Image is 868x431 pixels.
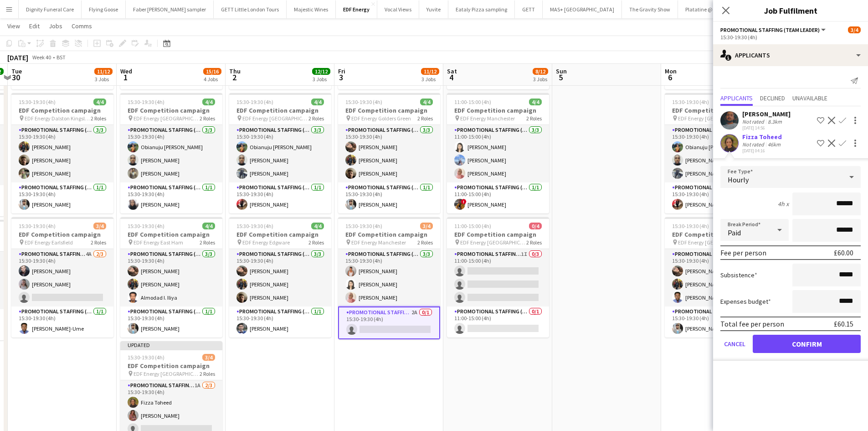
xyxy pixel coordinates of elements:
span: Sat [447,67,457,75]
app-card-role: Promotional Staffing (Team Leader)1/111:00-15:00 (4h)![PERSON_NAME] [447,182,549,213]
span: 2 Roles [526,115,542,122]
h3: EDF Competition campaign [665,106,767,114]
h3: EDF Competition campaign [338,106,440,114]
app-job-card: 15:30-19:30 (4h)4/4EDF Competition campaign EDF Energy [GEOGRAPHIC_DATA]2 RolesPromotional Staffi... [120,93,222,213]
app-card-role: Promotional Staffing (Flyering Staff)3/315:30-19:30 (4h)[PERSON_NAME][PERSON_NAME][PERSON_NAME]-Ume [665,249,767,306]
span: 2 Roles [417,115,433,122]
div: Fee per person [720,248,766,257]
a: Jobs [45,20,66,32]
app-job-card: 15:30-19:30 (4h)4/4EDF Competition campaign EDF Energy Edgware2 RolesPromotional Staffing (Flyeri... [229,217,331,338]
app-job-card: 11:00-15:00 (4h)4/4EDF Competition campaign EDF Energy Manchester2 RolesPromotional Staffing (Fly... [447,93,549,213]
span: 2 Roles [200,239,215,246]
span: View [7,22,20,30]
div: Not rated [742,118,766,125]
span: Promotional Staffing (Team Leader) [720,26,820,33]
button: Confirm [753,335,861,353]
span: EDF Energy [GEOGRAPHIC_DATA] [134,370,200,377]
button: GETT Little London Tours [214,0,287,18]
span: 12/12 [312,68,330,75]
span: 4/4 [202,223,215,229]
span: 15:30-19:30 (4h) [672,99,709,105]
span: ! [461,199,467,204]
h3: EDF Competition campaign [120,362,222,370]
span: 15:30-19:30 (4h) [236,99,273,105]
span: 15:30-19:30 (4h) [19,223,56,229]
button: Eataly Pizza sampling [448,0,515,18]
span: Jobs [49,22,62,30]
span: Applicants [720,95,753,101]
div: 46km [766,141,782,148]
div: BST [56,54,66,61]
div: [DATE] 14:56 [742,125,791,131]
span: 2 Roles [200,115,215,122]
button: The Gravity Show [622,0,678,18]
div: 15:30-19:30 (4h)3/4EDF Competition campaign EDF Energy Earlsfield2 RolesPromotional Staffing (Fly... [11,217,113,338]
app-job-card: 15:30-19:30 (4h)4/4EDF Competition campaign EDF Energy [GEOGRAPHIC_DATA]2 RolesPromotional Staffi... [665,217,767,338]
app-job-card: 11:00-15:00 (4h)0/4EDF Competition campaign EDF Energy [GEOGRAPHIC_DATA]2 RolesPromotional Staffi... [447,217,549,338]
button: Faber [PERSON_NAME] sampler [126,0,214,18]
app-card-role: Promotional Staffing (Flyering Staff)3/315:30-19:30 (4h)[PERSON_NAME][PERSON_NAME][PERSON_NAME] [11,125,113,182]
h3: EDF Competition campaign [11,106,113,114]
span: EDF Energy [GEOGRAPHIC_DATA] [678,115,744,122]
span: 15:30-19:30 (4h) [19,99,56,105]
span: Wed [120,67,132,75]
span: 4 [446,72,457,83]
span: 2 [228,72,241,83]
span: EDF Energy Manchester [460,115,515,122]
app-card-role: Promotional Staffing (Flyering Staff)4A2/315:30-19:30 (4h)[PERSON_NAME][PERSON_NAME] [11,249,113,306]
span: 15/16 [203,68,221,75]
span: EDF Energy [GEOGRAPHIC_DATA] [134,115,200,122]
button: Flying Goose [82,0,126,18]
span: EDF Energy [GEOGRAPHIC_DATA] [242,115,308,122]
div: Fizza Toheed [742,133,782,141]
span: 15:30-19:30 (4h) [672,223,709,229]
div: Applicants [713,44,868,66]
div: 8.3km [766,118,784,125]
a: Edit [26,20,43,32]
span: 15:30-19:30 (4h) [345,99,382,105]
a: View [4,20,24,32]
div: 3 Jobs [421,76,439,83]
div: Total fee per person [720,319,784,328]
button: GETT [515,0,543,18]
span: Week 40 [30,54,53,61]
div: Not rated [742,141,766,148]
app-card-role: Promotional Staffing (Team Leader)1/115:30-19:30 (4h)[PERSON_NAME] [11,182,113,213]
span: 2 Roles [91,239,106,246]
app-card-role: Promotional Staffing (Flyering Staff)3/315:30-19:30 (4h)[PERSON_NAME][PERSON_NAME][PERSON_NAME] [338,125,440,182]
app-card-role: Promotional Staffing (Team Leader)1/115:30-19:30 (4h)[PERSON_NAME] [338,182,440,213]
span: 15:30-19:30 (4h) [128,99,164,105]
app-card-role: Promotional Staffing (Flyering Staff)3/315:30-19:30 (4h)Obianuju [PERSON_NAME][PERSON_NAME][PERSO... [665,125,767,182]
div: 15:30-19:30 (4h)4/4EDF Competition campaign EDF Energy [GEOGRAPHIC_DATA]2 RolesPromotional Staffi... [229,93,331,213]
span: EDF Energy [GEOGRAPHIC_DATA] [460,239,526,246]
span: 15:30-19:30 (4h) [128,223,164,229]
span: 8/12 [533,68,548,75]
span: 4/4 [529,99,542,105]
div: 15:30-19:30 (4h)4/4EDF Competition campaign EDF Energy Dalston Kingsland2 RolesPromotional Staffi... [11,93,113,213]
span: EDF Energy Earlsfield [25,239,73,246]
div: £60.15 [834,319,853,328]
button: Cancel [720,335,749,353]
div: 15:30-19:30 (4h)4/4EDF Competition campaign EDF Energy East Ham2 RolesPromotional Staffing (Flyer... [120,217,222,338]
span: Fri [338,67,345,75]
span: EDF Energy [GEOGRAPHIC_DATA] [678,239,744,246]
span: Edit [29,22,40,30]
app-card-role: Promotional Staffing (Flyering Staff)3/315:30-19:30 (4h)[PERSON_NAME][PERSON_NAME]Almodad I. Iliya [120,249,222,306]
span: 3/4 [848,26,861,33]
app-card-role: Promotional Staffing (Team Leader)1/115:30-19:30 (4h)[PERSON_NAME] [229,182,331,213]
div: [DATE] [7,53,28,62]
app-job-card: 15:30-19:30 (4h)4/4EDF Competition campaign EDF Energy Golders Green2 RolesPromotional Staffing (... [338,93,440,213]
span: 3 [337,72,345,83]
div: 4h x [778,200,789,208]
div: [PERSON_NAME] [742,110,791,118]
span: 3/4 [202,354,215,361]
button: Dignity Funeral Care [19,0,82,18]
span: 2 Roles [308,239,324,246]
app-card-role: Promotional Staffing (Flyering Staff)3/315:30-19:30 (4h)Obianuju [PERSON_NAME][PERSON_NAME][PERSO... [120,125,222,182]
span: 15:30-19:30 (4h) [236,223,273,229]
h3: EDF Competition campaign [120,230,222,239]
span: 5 [555,72,567,83]
button: Promotional Staffing (Team Leader) [720,26,827,33]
